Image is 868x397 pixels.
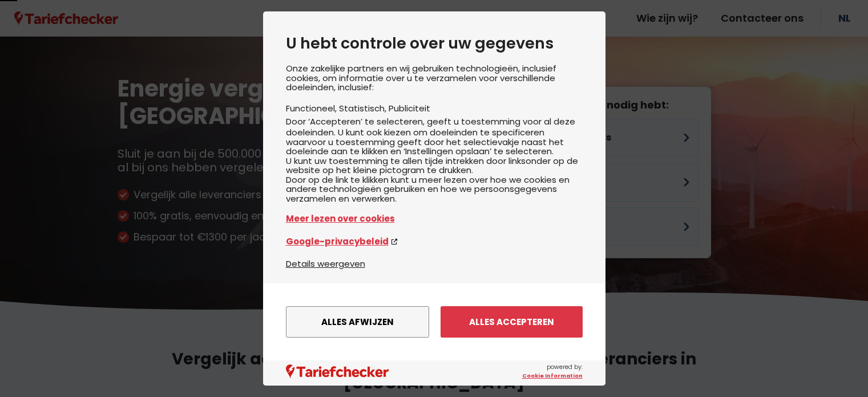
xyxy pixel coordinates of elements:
a: Google-privacybeleid [286,235,583,248]
button: Details weergeven [286,257,365,270]
li: Publiciteit [389,102,430,114]
a: Meer lezen over cookies [286,212,583,225]
li: Statistisch [339,102,389,114]
a: Cookie Information [522,372,583,380]
li: Functioneel [286,102,339,114]
div: Onze zakelijke partners en wij gebruiken technologieën, inclusief cookies, om informatie over u t... [286,64,583,257]
span: powered by: [522,363,583,380]
div: menu [263,283,605,360]
button: Alles afwijzen [286,306,429,338]
h2: U hebt controle over uw gegevens [286,34,583,53]
img: logo [286,364,389,379]
button: Alles accepteren [441,306,583,338]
